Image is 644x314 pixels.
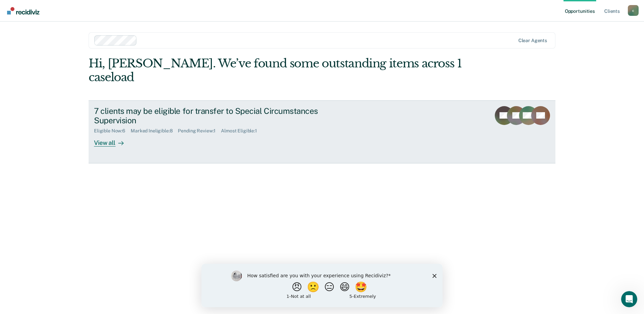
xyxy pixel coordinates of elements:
[178,128,221,134] div: Pending Review : 1
[7,7,39,14] img: Recidiviz
[94,134,132,147] div: View all
[221,128,262,134] div: Almost Eligible : 1
[89,100,555,163] a: 7 clients may be eligible for transfer to Special Circumstances SupervisionEligible Now:6Marked I...
[628,5,639,16] div: c
[201,264,443,307] iframe: Survey by Kim from Recidiviz
[94,128,131,134] div: Eligible Now : 6
[621,291,637,307] iframe: Intercom live chat
[94,106,330,126] div: 7 clients may be eligible for transfer to Special Circumstances Supervision
[518,38,547,43] div: Clear agents
[628,5,639,16] button: Profile dropdown button
[89,57,462,84] div: Hi, [PERSON_NAME]. We’ve found some outstanding items across 1 caseload
[131,128,178,134] div: Marked Ineligible : 8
